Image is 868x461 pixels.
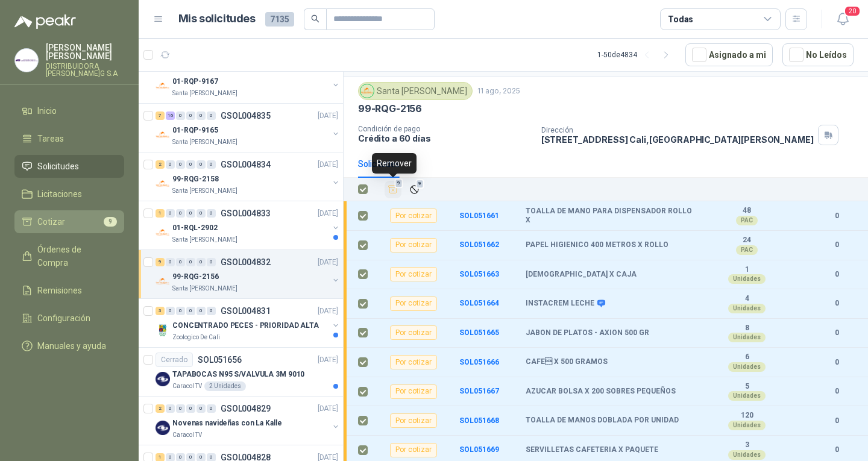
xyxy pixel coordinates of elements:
b: INSTACREM LECHE [526,299,594,309]
span: Solicitudes [37,160,79,173]
p: Santa [PERSON_NAME] [172,89,237,98]
div: 0 [197,404,206,413]
p: Santa [PERSON_NAME] [172,137,237,147]
div: 0 [207,160,216,169]
div: Por cotizar [390,413,437,428]
img: Company Logo [156,79,170,93]
b: 0 [820,327,854,339]
div: 16 [166,111,175,120]
div: Por cotizar [390,443,437,457]
div: 7 [156,111,165,120]
b: 0 [820,386,854,397]
p: Santa [PERSON_NAME] [172,284,237,293]
p: 11 ago, 2025 [477,86,520,97]
b: SOL051663 [459,270,499,278]
a: 2 0 0 0 0 0 GSOL004829[DATE] Company LogoNovenas navideñas con La KalleCaracol TV [156,401,341,440]
div: Unidades [728,362,766,372]
span: Cotizar [37,215,65,228]
a: Manuales y ayuda [14,334,124,357]
button: Ignorar [406,181,423,198]
div: 0 [186,111,195,120]
img: Logo peakr [14,14,76,29]
span: 9 [395,178,403,188]
div: 0 [166,404,175,413]
div: 0 [166,307,175,315]
b: SOL051665 [459,328,499,337]
span: Manuales y ayuda [37,339,106,353]
a: SOL051668 [459,416,499,425]
div: 0 [197,111,206,120]
a: 1 0 0 0 0 0 GSOL004833[DATE] Company Logo01-RQL-2902Santa [PERSON_NAME] [156,206,341,245]
span: 20 [844,5,861,17]
div: Por cotizar [390,267,437,281]
p: [PERSON_NAME] [PERSON_NAME] [46,43,124,60]
p: 01-RQL-2902 [172,222,218,234]
span: 7135 [265,12,294,27]
a: Remisiones [14,279,124,302]
div: Unidades [728,391,766,401]
img: Company Logo [15,49,38,72]
img: Company Logo [156,372,170,386]
a: Inicio [14,99,124,122]
a: Tareas [14,127,124,150]
p: CONCENTRADO PECES - PRIORIDAD ALTA [172,320,319,331]
div: 1 - 50 de 4834 [597,45,676,64]
div: 0 [176,209,185,218]
b: 0 [820,444,854,456]
p: GSOL004833 [221,209,271,218]
div: 2 Unidades [204,381,246,391]
div: 0 [197,307,206,315]
a: 21 0 0 0 0 0 GSOL004840[DATE] Company Logo01-RQP-9167Santa [PERSON_NAME] [156,60,341,98]
p: GSOL004831 [221,307,271,315]
div: Unidades [728,421,766,430]
b: SOL051661 [459,212,499,220]
button: Añadir [385,181,401,198]
a: Órdenes de Compra [14,238,124,274]
img: Company Logo [156,177,170,191]
a: SOL051667 [459,387,499,395]
div: Unidades [728,450,766,460]
div: 0 [197,258,206,266]
a: CerradoSOL051656[DATE] Company LogoTAPABOCAS N95 S/VALVULA 3M 9010Caracol TV2 Unidades [139,348,343,397]
p: GSOL004829 [221,404,271,413]
p: Zoologico De Cali [172,333,220,342]
a: Configuración [14,307,124,330]
p: 99-RQG-2158 [172,174,219,185]
div: 0 [166,160,175,169]
div: 2 [156,160,165,169]
span: search [311,14,319,23]
div: 0 [207,404,216,413]
p: TAPABOCAS N95 S/VALVULA 3M 9010 [172,369,304,380]
a: 3 0 0 0 0 0 GSOL004831[DATE] Company LogoCONCENTRADO PECES - PRIORIDAD ALTAZoologico De Cali [156,304,341,342]
div: 0 [207,209,216,218]
img: Company Logo [156,421,170,435]
a: SOL051664 [459,299,499,307]
span: Inicio [37,104,57,118]
a: 9 0 0 0 0 0 GSOL004832[DATE] Company Logo99-RQG-2156Santa [PERSON_NAME] [156,255,341,293]
div: 0 [176,404,185,413]
b: AZUCAR BOLSA X 200 SOBRES PEQUEÑOS [526,387,676,397]
a: SOL051666 [459,358,499,366]
p: [DATE] [318,208,338,219]
span: Configuración [37,312,90,325]
div: 3 [156,307,165,315]
b: 6 [705,353,788,362]
div: 1 [156,209,165,218]
b: 8 [705,324,788,333]
p: [STREET_ADDRESS] Cali , [GEOGRAPHIC_DATA][PERSON_NAME] [541,134,814,145]
div: PAC [736,245,758,255]
a: SOL051662 [459,240,499,249]
p: Dirección [541,126,814,134]
div: Por cotizar [390,209,437,223]
div: 0 [207,111,216,120]
div: 2 [156,404,165,413]
p: [DATE] [318,159,338,171]
p: Santa [PERSON_NAME] [172,235,237,245]
b: 120 [705,411,788,421]
div: 0 [186,160,195,169]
